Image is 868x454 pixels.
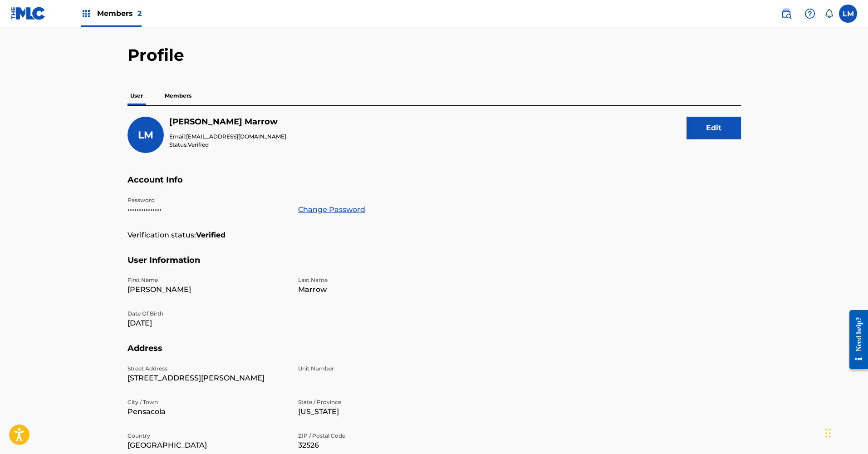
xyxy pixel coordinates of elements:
[298,276,458,284] p: Last Name
[843,301,868,379] iframe: Resource Center
[169,117,286,127] h5: Lydia Marrow
[839,5,857,23] div: User Menu
[186,133,286,140] span: [EMAIL_ADDRESS][DOMAIN_NAME]
[128,432,287,440] p: Country
[298,365,458,373] p: Unit Number
[196,230,226,241] strong: Verified
[162,86,194,105] p: Members
[169,141,286,149] p: Status:
[823,410,868,454] iframe: Chat Widget
[128,373,287,384] p: [STREET_ADDRESS][PERSON_NAME]
[188,141,209,148] span: Verified
[128,398,287,406] p: City / Town
[128,318,287,329] p: [DATE]
[169,133,286,141] p: Email:
[687,117,741,139] button: Edit
[824,9,834,18] div: Notifications
[781,8,792,19] img: search
[298,204,365,215] a: Change Password
[801,5,819,23] div: Help
[11,7,46,20] img: MLC Logo
[128,204,287,215] p: •••••••••••••••
[825,419,831,447] div: Drag
[298,284,458,295] p: Marrow
[804,8,815,19] img: help
[128,45,741,65] h2: Profile
[128,255,741,276] h5: User Information
[298,432,458,440] p: ZIP / Postal Code
[298,398,458,406] p: State / Province
[128,230,196,241] p: Verification status:
[298,406,458,417] p: [US_STATE]
[97,8,142,19] span: Members
[138,129,153,141] span: LM
[128,406,287,417] p: Pensacola
[128,343,741,365] h5: Address
[128,284,287,295] p: [PERSON_NAME]
[128,86,146,105] p: User
[128,365,287,373] p: Street Address
[128,196,287,204] p: Password
[128,440,287,451] p: [GEOGRAPHIC_DATA]
[777,5,795,23] a: Public Search
[137,9,142,18] span: 2
[298,440,458,451] p: 32526
[81,8,92,19] img: Top Rightsholders
[128,175,741,196] h5: Account Info
[128,310,287,318] p: Date Of Birth
[128,276,287,284] p: First Name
